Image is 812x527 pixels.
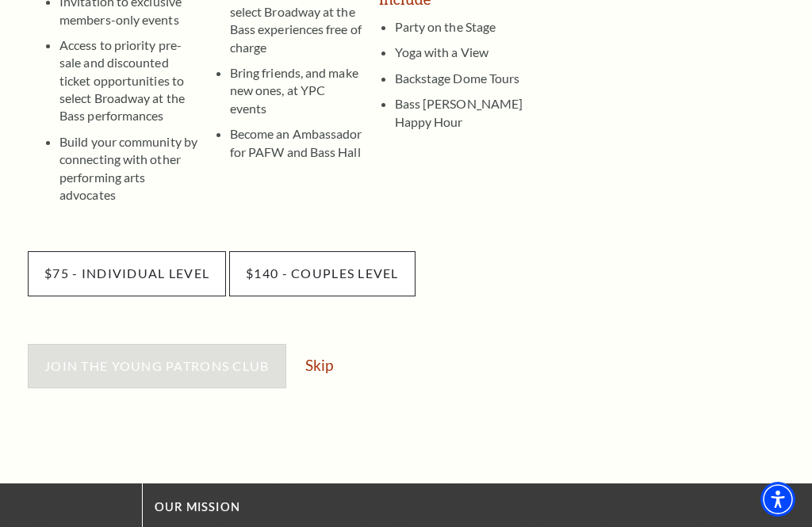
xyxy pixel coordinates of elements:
[28,251,226,296] input: Button
[395,62,532,87] li: Backstage Dome Tours
[395,36,532,61] li: Yoga with a View
[230,117,363,161] li: Become an Ambassador for PAFW and Bass Hall
[760,482,795,517] div: Accessibility Menu
[395,18,532,36] li: Party on the Stage
[395,87,532,131] li: Bass [PERSON_NAME] Happy Hour
[28,344,286,388] button: Join the Young Patrons Club
[230,56,363,117] li: Bring friends, and make new ones, at YPC events
[59,125,198,204] li: Build your community by connecting with other performing arts advocates
[44,358,270,373] span: Join the Young Patrons Club
[229,251,416,296] input: Button
[305,357,333,372] a: Skip
[155,498,796,517] p: OUR MISSION
[59,29,198,125] li: Access to priority pre-sale and discounted ticket opportunities to select Broadway at the Bass pe...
